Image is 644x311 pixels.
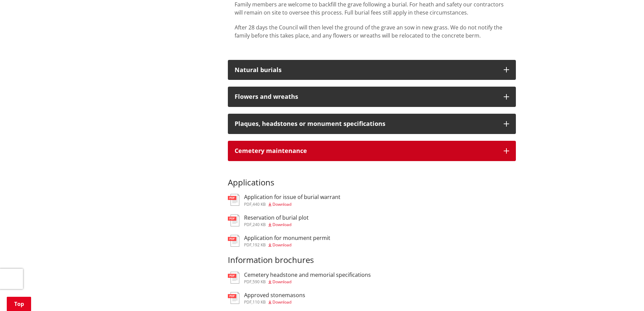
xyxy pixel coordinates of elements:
div: , [244,223,309,227]
span: 110 KB [253,299,266,305]
iframe: Messenger Launcher [613,283,637,307]
p: After 28 days the Council will then level the ground of the grave an sow in new grass. We do not ... [235,23,509,40]
img: document-pdf.svg [228,272,239,284]
button: Flowers and wreaths [228,87,516,107]
p: Family members are welcome to backfill the grave following a burial. For heath and safety our con... [235,0,509,17]
div: , [244,280,371,284]
span: pdf [244,279,252,285]
span: Download [272,279,291,285]
h3: Application for issue of burial warrant [244,194,340,200]
span: Download [272,242,291,248]
span: Download [272,201,291,207]
span: pdf [244,299,252,305]
a: Cemetery headstone and memorial specifications pdf,590 KB Download [228,272,371,284]
span: 590 KB [253,279,266,285]
a: Application for issue of burial warrant pdf,440 KB Download [228,194,340,206]
h3: Cemetery headstone and memorial specifications [244,272,371,278]
div: Flowers and wreaths [235,93,497,100]
a: Application for monument permit pdf,192 KB Download [228,235,330,247]
img: document-pdf.svg [228,194,239,206]
a: Reservation of burial plot pdf,240 KB Download [228,215,309,227]
span: Download [272,222,291,227]
div: , [244,300,305,304]
img: document-pdf.svg [228,235,239,247]
h3: Information brochures [228,255,516,265]
span: 192 KB [253,242,266,248]
h3: Applications [228,168,516,187]
div: , [244,202,340,206]
button: Cemetery maintenance [228,141,516,161]
span: pdf [244,222,252,227]
img: document-pdf.svg [228,215,239,226]
span: 440 KB [253,201,266,207]
a: Approved stonemasons pdf,110 KB Download [228,292,305,304]
span: Download [272,299,291,305]
span: pdf [244,242,252,248]
span: 240 KB [253,222,266,227]
div: , [244,243,330,247]
h3: Approved stonemasons [244,292,305,298]
div: Plaques, headstones or monument specifications [235,120,497,127]
div: Cemetery maintenance [235,148,497,154]
button: Plaques, headstones or monument specifications [228,114,516,134]
div: Natural burials [235,67,497,73]
h3: Reservation of burial plot [244,215,309,221]
h3: Application for monument permit [244,235,330,241]
button: Natural burials [228,60,516,80]
span: pdf [244,201,252,207]
a: Top [7,297,31,311]
img: document-pdf.svg [228,292,239,304]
